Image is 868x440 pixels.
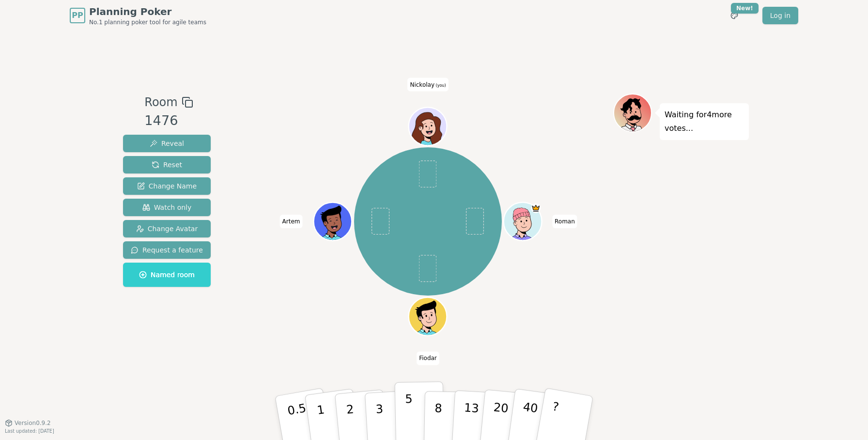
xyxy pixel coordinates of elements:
div: New! [731,3,759,14]
span: (you) [434,83,446,87]
span: Last updated: [DATE] [5,428,54,434]
span: Roman is the host [531,204,541,213]
span: Click to change your name [417,351,439,365]
button: Change Avatar [123,220,211,237]
span: Named room [139,270,195,280]
button: Change Name [123,177,211,195]
span: Room [144,94,177,111]
span: Click to change your name [552,215,577,228]
span: PP [72,10,83,21]
span: Click to change your name [280,215,303,228]
div: 1476 [144,111,193,131]
button: Version0.9.2 [5,419,51,427]
a: PPPlanning PokerNo.1 planning poker tool for agile teams [70,5,206,26]
button: Named room [123,263,211,287]
span: Reveal [150,139,184,148]
button: Watch only [123,199,211,216]
button: Request a feature [123,241,211,259]
span: Reset [152,160,182,170]
button: Reveal [123,135,211,152]
span: Click to change your name [407,78,448,91]
button: Reset [123,156,211,173]
a: Log in [762,7,798,24]
button: Click to change your avatar [410,109,446,144]
button: New! [726,7,743,24]
span: Change Name [137,181,197,191]
span: Change Avatar [136,224,198,234]
span: Request a feature [131,245,203,255]
span: Watch only [142,203,192,212]
span: Version 0.9.2 [15,419,51,427]
span: Planning Poker [89,5,206,18]
span: No.1 planning poker tool for agile teams [89,18,206,26]
p: Waiting for 4 more votes... [665,108,744,135]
